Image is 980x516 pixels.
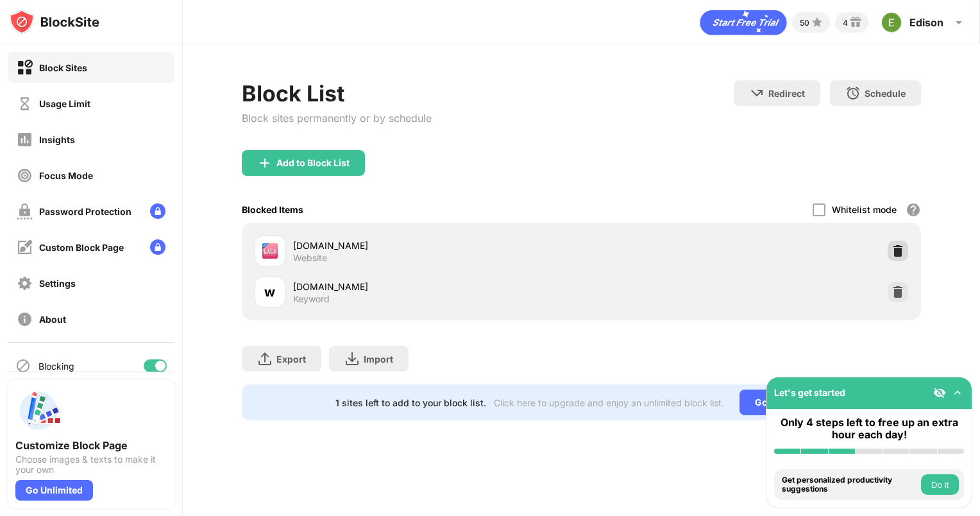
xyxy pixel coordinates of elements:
[881,12,902,33] img: ACg8ocIUyLd109JSS57znUD4PGS9NuULHSpuMi927ZnfQ3mBXdE33A=s96-c
[768,88,805,99] div: Redirect
[39,242,124,253] div: Custom Block Page
[39,170,93,181] div: Focus Mode
[774,387,845,398] div: Let's get started
[242,204,303,215] div: Blocked Items
[774,417,964,441] div: Only 4 steps left to free up an extra hour each day!
[276,354,306,365] div: Export
[909,16,943,29] div: Edison
[276,158,350,168] div: Add to Block List
[15,480,93,501] div: Go Unlimited
[17,203,33,219] img: password-protection-off.svg
[15,388,62,434] img: push-custom-page.svg
[15,454,167,475] div: Choose images & texts to make it your own
[739,390,827,415] div: Go Unlimited
[242,112,432,125] div: Block sites permanently or by schedule
[262,243,278,259] img: favicons
[293,293,330,305] div: Keyword
[293,280,582,293] div: [DOMAIN_NAME]
[17,311,33,327] img: about-off.svg
[848,15,863,30] img: reward-small.svg
[494,397,724,408] div: Click here to upgrade and enjoy an unlimited block list.
[293,252,327,264] div: Website
[335,397,486,408] div: 1 sites left to add to your block list.
[39,62,87,73] div: Block Sites
[364,354,393,365] div: Import
[951,386,964,399] img: omni-setup-toggle.svg
[150,239,165,255] img: lock-menu.svg
[293,239,582,252] div: [DOMAIN_NAME]
[809,15,825,30] img: points-small.svg
[17,168,33,184] img: focus-off.svg
[39,134,75,145] div: Insights
[242,80,432,107] div: Block List
[15,439,167,452] div: Customize Block Page
[38,361,74,372] div: Blocking
[832,204,897,215] div: Whitelist mode
[264,282,275,302] div: w
[17,96,33,112] img: time-usage-off.svg
[843,18,848,28] div: 4
[800,18,809,28] div: 50
[921,474,959,495] button: Do it
[39,314,66,325] div: About
[39,206,131,217] div: Password Protection
[17,132,33,148] img: insights-off.svg
[39,278,76,289] div: Settings
[700,10,787,35] div: animation
[17,275,33,291] img: settings-off.svg
[9,9,99,35] img: logo-blocksite.svg
[150,203,165,219] img: lock-menu.svg
[17,239,33,255] img: customize-block-page-off.svg
[39,98,90,109] div: Usage Limit
[15,358,31,374] img: blocking-icon.svg
[17,60,33,76] img: block-on.svg
[782,476,918,494] div: Get personalized productivity suggestions
[865,88,906,99] div: Schedule
[933,386,946,399] img: eye-not-visible.svg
